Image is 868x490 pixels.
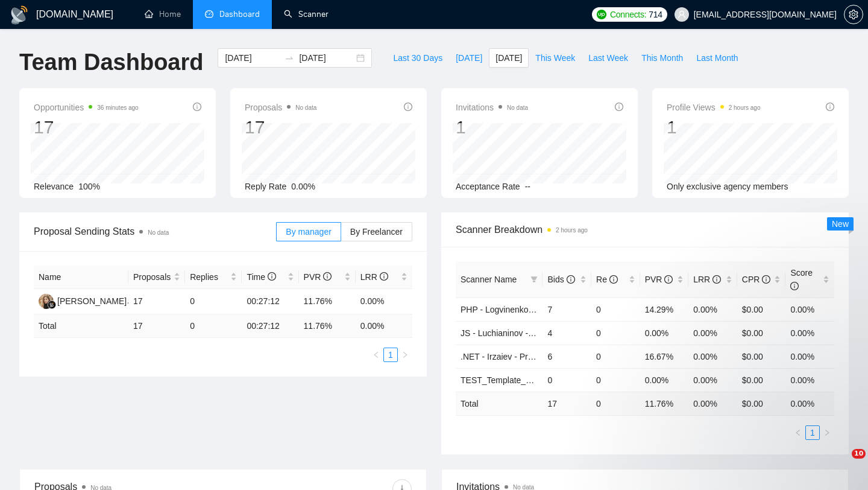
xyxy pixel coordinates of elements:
span: Profile Views [667,100,761,115]
li: Previous Page [369,348,383,362]
span: PVR [645,275,673,284]
span: By manager [286,227,331,237]
span: Bids [547,275,574,284]
span: info-circle [323,272,332,281]
td: 0.00% [785,321,834,345]
button: Last Week [582,48,635,68]
div: 17 [34,116,139,139]
span: Connects: [610,8,646,21]
button: Last Month [690,48,744,68]
span: LRR [360,272,388,282]
td: 11.76 % [299,314,356,338]
span: Only exclusive agency members [667,182,788,191]
td: 0 [591,345,640,368]
span: Time [247,272,275,282]
td: $0.00 [737,368,786,392]
button: [DATE] [449,48,489,68]
span: 10 [852,449,866,459]
span: This Week [535,51,575,65]
td: 0 [185,289,242,314]
button: [DATE] [489,48,529,68]
td: 00:27:12 [242,289,298,314]
td: 0.00% [785,297,834,321]
span: 100% [78,182,100,191]
time: 36 minutes ago [97,104,138,111]
th: Replies [185,266,242,289]
td: 4 [542,321,591,345]
span: -- [525,182,530,191]
a: searchScanner [284,9,329,19]
td: 0.00% [785,368,834,392]
span: filter [530,276,538,283]
span: info-circle [712,275,721,284]
img: KY [39,294,54,309]
button: This Month [635,48,690,68]
div: 1 [667,116,761,139]
span: Score [790,268,813,291]
td: 0 [542,368,591,392]
td: $0.00 [737,297,786,321]
a: KY[PERSON_NAME] [39,296,127,305]
span: 714 [649,8,662,21]
span: Opportunities [34,100,139,115]
td: 0 [591,297,640,321]
span: Invitations [456,100,528,115]
span: filter [528,270,540,288]
span: Relevance [34,182,74,191]
h1: Team Dashboard [19,48,203,77]
span: info-circle [790,282,799,290]
td: 16.67% [640,345,689,368]
span: Acceptance Rate [456,182,520,191]
span: Last Month [696,51,738,65]
th: Name [34,266,128,289]
img: gigradar-bm.png [48,301,56,309]
span: info-circle [268,272,276,281]
span: [DATE] [456,51,482,65]
a: 1 [384,348,397,361]
button: setting [844,5,863,24]
span: right [401,351,409,358]
span: [DATE] [495,51,522,65]
span: No data [148,229,169,236]
td: 0 [591,392,640,415]
td: 0.00% [356,289,412,314]
div: 1 [456,116,528,139]
td: Total [34,314,128,338]
span: info-circle [567,275,575,284]
div: 17 [245,116,316,139]
span: info-circle [404,103,412,111]
button: left [369,348,383,362]
th: Proposals [128,266,185,289]
span: info-circle [762,275,770,284]
li: 1 [383,348,398,362]
span: Re [596,275,618,284]
li: Next Page [398,348,412,362]
span: This Month [641,51,683,65]
td: 11.76% [299,289,356,314]
span: Reply Rate [245,182,286,191]
button: right [398,348,412,362]
td: 0.00% [688,368,737,392]
td: 0 [591,368,640,392]
td: $0.00 [737,321,786,345]
span: dashboard [205,10,213,18]
time: 2 hours ago [729,104,761,111]
span: info-circle [380,272,388,281]
td: 17 [128,289,185,314]
td: 7 [542,297,591,321]
span: to [285,53,294,63]
span: info-circle [664,275,673,284]
span: user [678,10,686,19]
span: LRR [693,275,721,284]
td: 0.00% [640,321,689,345]
span: By Freelancer [350,227,403,237]
span: Last Week [588,51,628,65]
span: info-circle [615,103,623,111]
span: Proposals [133,270,171,284]
span: 0.00% [291,182,315,191]
td: $0.00 [737,345,786,368]
span: CPR [742,275,770,284]
td: 0.00% [640,368,689,392]
span: Dashboard [219,9,260,19]
div: [PERSON_NAME] [57,294,127,308]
